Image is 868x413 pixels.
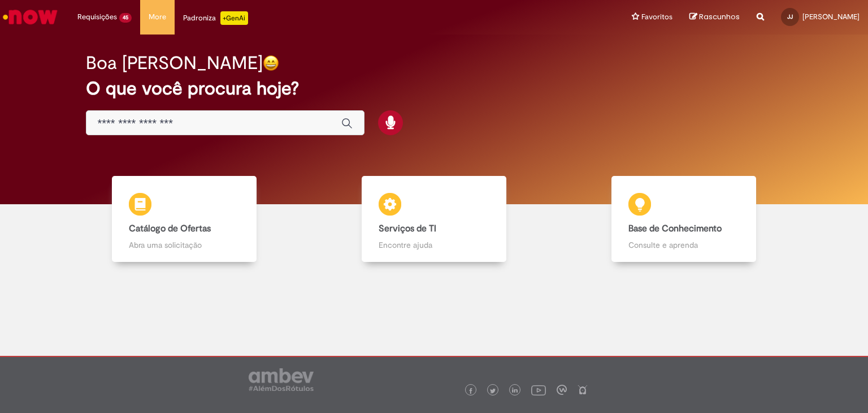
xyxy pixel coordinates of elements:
[531,382,546,397] img: logo_footer_youtube.png
[1,6,59,28] img: ServiceNow
[379,239,489,251] p: Encontre ajuda
[689,12,740,23] a: Rascunhos
[787,13,793,20] span: JJ
[628,239,739,251] p: Consulte e aprenda
[802,12,860,21] span: [PERSON_NAME]
[129,239,240,251] p: Abra uma solicitação
[578,385,588,395] img: logo_footer_naosei.png
[183,11,248,25] div: Padroniza
[249,368,314,391] img: logo_footer_ambev_rotulo_gray.png
[309,176,559,263] a: Serviços de TI Encontre ajuda
[149,11,166,23] span: More
[628,223,722,234] b: Base de Conhecimento
[86,53,263,73] h2: Boa [PERSON_NAME]
[129,223,211,234] b: Catálogo de Ofertas
[559,176,809,263] a: Base de Conhecimento Consulte e aprenda
[77,11,117,23] span: Requisições
[86,79,783,98] h2: O que você procura hoje?
[379,223,436,234] b: Serviços de TI
[512,388,518,394] img: logo_footer_linkedin.png
[557,385,567,395] img: logo_footer_workplace.png
[641,11,672,23] span: Favoritos
[699,11,740,22] span: Rascunhos
[490,388,496,394] img: logo_footer_twitter.png
[220,11,248,25] p: +GenAi
[263,55,279,71] img: happy-face.png
[468,388,474,394] img: logo_footer_facebook.png
[59,176,309,263] a: Catálogo de Ofertas Abra uma solicitação
[119,13,132,23] span: 45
